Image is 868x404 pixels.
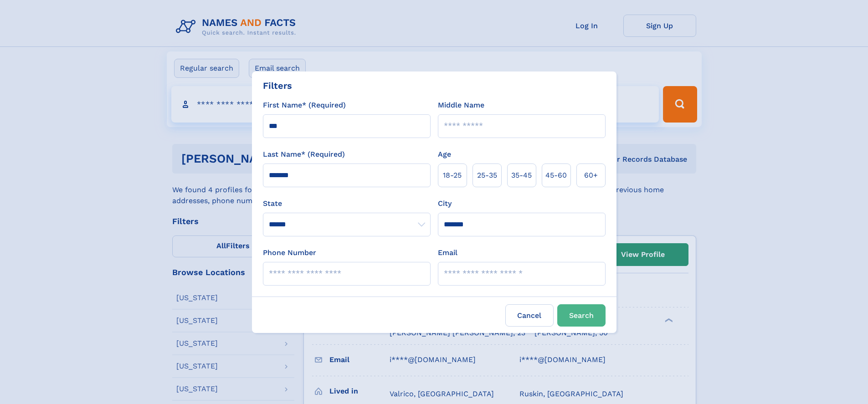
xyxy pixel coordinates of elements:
label: State [263,198,431,209]
label: Age [438,149,451,160]
label: Last Name* (Required) [263,149,345,160]
div: Filters [263,79,292,92]
span: 35‑45 [511,170,532,181]
span: 45‑60 [545,170,567,181]
button: Search [557,304,606,327]
label: Cancel [505,304,554,327]
span: 60+ [584,170,598,181]
span: 25‑35 [477,170,497,181]
label: City [438,198,452,209]
label: First Name* (Required) [263,100,346,111]
label: Email [438,247,457,258]
label: Middle Name [438,100,484,111]
span: 18‑25 [443,170,462,181]
label: Phone Number [263,247,316,258]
